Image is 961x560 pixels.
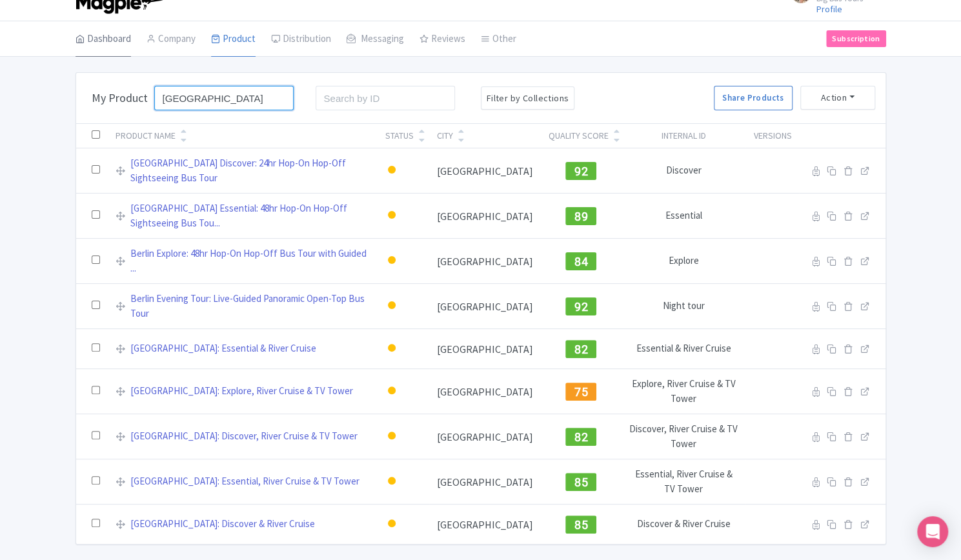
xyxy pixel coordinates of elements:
a: [GEOGRAPHIC_DATA] Discover: 24hr Hop-On Hop-Off Sightseeing Bus Tour [130,156,370,185]
div: Building [385,252,398,270]
a: Distribution [271,21,331,57]
a: Dashboard [76,21,131,57]
a: Other [481,21,516,57]
div: Building [385,427,398,446]
div: Building [385,339,398,358]
a: 92 [565,163,596,175]
a: 82 [565,428,596,441]
a: [GEOGRAPHIC_DATA]: Essential, River Cruise & TV Tower [130,474,359,489]
a: Berlin Explore: 48hr Hop-On Hop-Off Bus Tour with Guided ... [130,246,370,275]
a: [GEOGRAPHIC_DATA]: Essential & River Cruise [130,341,316,356]
a: Messaging [347,21,404,57]
span: 82 [574,430,588,444]
a: Company [147,21,196,57]
td: [GEOGRAPHIC_DATA] [429,414,541,459]
div: Quality Score [549,129,609,143]
td: [GEOGRAPHIC_DATA] [429,329,541,369]
span: 85 [574,518,588,532]
a: [GEOGRAPHIC_DATA] Essential: 48hr Hop-On Hop-Off Sightseeing Bus Tou... [130,201,370,230]
a: Berlin Evening Tour: Live-Guided Panoramic Open-Top Bus Tour [130,292,370,321]
a: Product [211,21,256,57]
td: Essential & River Cruise [622,329,746,369]
div: Building [385,382,398,401]
a: Share Products [714,86,792,110]
span: 85 [574,475,588,489]
span: 92 [574,300,588,314]
button: Filter by Collections [481,86,575,110]
a: Subscription [826,30,885,47]
h3: My Product [92,91,148,105]
td: [GEOGRAPHIC_DATA] [429,505,541,545]
div: Product Name [116,129,176,143]
div: Status [385,129,414,143]
td: [GEOGRAPHIC_DATA] [429,369,541,414]
div: Building [385,161,398,180]
a: 85 [565,474,596,486]
div: Building [385,515,398,534]
td: Essential [622,194,746,239]
div: Building [385,297,398,315]
td: [GEOGRAPHIC_DATA] [429,239,541,284]
a: 82 [565,341,596,354]
td: [GEOGRAPHIC_DATA] [429,148,541,194]
a: Reviews [420,21,465,57]
a: 92 [565,298,596,311]
a: 89 [565,208,596,221]
div: City [437,129,453,143]
td: [GEOGRAPHIC_DATA] [429,459,541,505]
span: 89 [574,210,588,223]
button: Action [800,86,875,110]
td: [GEOGRAPHIC_DATA] [429,284,541,329]
td: Explore, River Cruise & TV Tower [622,369,746,414]
span: 84 [574,255,588,268]
span: 75 [574,385,588,399]
a: 84 [565,253,596,266]
div: Building [385,472,398,491]
input: Search by ID [316,86,456,110]
span: 82 [574,343,588,356]
a: [GEOGRAPHIC_DATA]: Discover, River Cruise & TV Tower [130,429,358,444]
th: Internal ID [622,124,746,148]
a: Profile [816,3,842,15]
td: Discover, River Cruise & TV Tower [622,414,746,459]
td: Discover [622,148,746,194]
span: 92 [574,165,588,178]
td: Explore [622,239,746,284]
td: Night tour [622,284,746,329]
a: 85 [565,516,596,529]
td: [GEOGRAPHIC_DATA] [429,194,541,239]
div: Building [385,206,398,225]
td: Essential, River Cruise & TV Tower [622,459,746,505]
div: Open Intercom Messenger [917,516,948,547]
a: 75 [565,383,596,396]
a: [GEOGRAPHIC_DATA]: Discover & River Cruise [130,517,315,532]
td: Discover & River Cruise [622,505,746,545]
a: [GEOGRAPHIC_DATA]: Explore, River Cruise & TV Tower [130,384,353,399]
th: Versions [745,124,799,148]
input: Search / Filter [154,86,294,110]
